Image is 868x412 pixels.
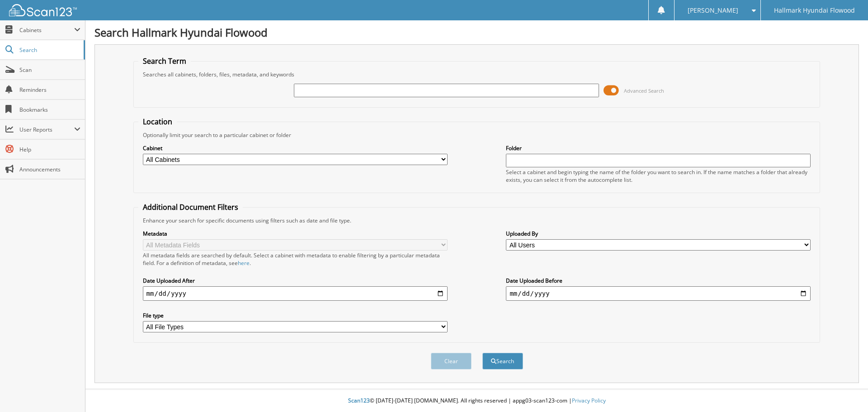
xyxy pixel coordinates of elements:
span: Reminders [19,86,80,94]
input: end [506,286,811,301]
h1: Search Hallmark Hyundai Flowood [94,25,859,40]
span: [PERSON_NAME] [688,8,738,13]
legend: Additional Document Filters [138,202,243,212]
span: Scan123 [348,397,370,404]
div: All metadata fields are searched by default. Select a cabinet with metadata to enable filtering b... [143,251,448,267]
img: scan123-logo-white.svg [9,4,77,16]
legend: Location [138,117,177,127]
label: File type [143,312,448,319]
a: here [238,259,250,267]
span: User Reports [19,126,74,133]
label: Date Uploaded Before [506,277,811,284]
span: Announcements [19,166,80,173]
label: Metadata [143,230,448,237]
div: Select a cabinet and begin typing the name of the folder you want to search in. If the name match... [506,168,811,184]
a: Privacy Policy [572,397,606,404]
label: Folder [506,144,811,152]
span: Cabinets [19,26,74,34]
div: © [DATE]-[DATE] [DOMAIN_NAME]. All rights reserved | appg03-scan123-com | [85,390,868,412]
span: Bookmarks [19,106,80,114]
button: Clear [431,353,472,369]
div: Optionally limit your search to a particular cabinet or folder [138,131,816,139]
button: Search [482,353,523,369]
span: Advanced Search [624,87,664,94]
label: Cabinet [143,144,448,152]
span: Help [19,146,80,153]
iframe: Chat Widget [823,369,868,412]
span: Hallmark Hyundai Flowood [774,8,855,13]
legend: Search Term [138,56,191,66]
div: Searches all cabinets, folders, files, metadata, and keywords [138,71,816,78]
label: Date Uploaded After [143,277,448,284]
div: Enhance your search for specific documents using filters such as date and file type. [138,217,816,224]
span: Search [19,46,79,54]
input: start [143,286,448,301]
span: Scan [19,66,80,74]
label: Uploaded By [506,230,811,237]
